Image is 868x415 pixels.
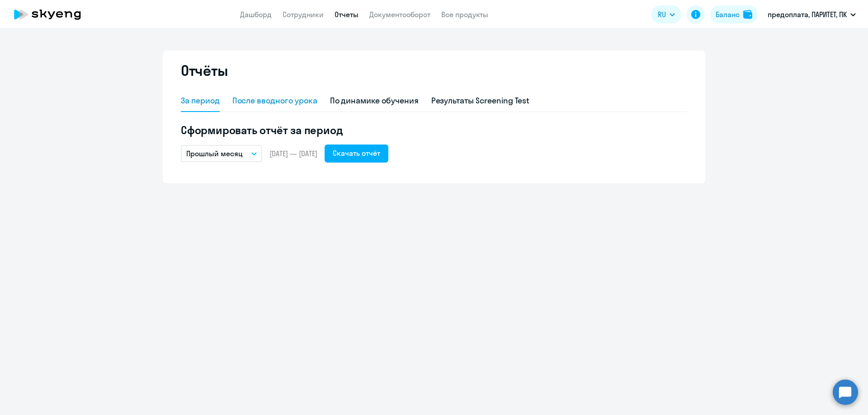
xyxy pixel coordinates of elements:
h5: Сформировать отчёт за период [181,123,687,137]
div: По динамике обучения [330,95,419,107]
div: Результаты Screening Test [431,95,530,107]
div: После вводного урока [232,95,317,107]
div: За период [181,95,220,107]
a: Сотрудники [283,10,324,19]
span: [DATE] — [DATE] [269,149,317,159]
button: RU [651,5,681,23]
span: RU [658,9,666,20]
p: Прошлый месяц [186,148,243,159]
a: Дашборд [240,10,272,19]
button: Скачать отчёт [325,145,388,163]
button: предоплата, ПАРИТЕТ, ПК [763,4,860,25]
h2: Отчёты [181,61,228,79]
button: Прошлый месяц [181,145,262,162]
div: Скачать отчёт [333,148,380,159]
a: Отчеты [335,10,359,19]
a: Все продукты [441,10,488,19]
img: balance [743,10,752,19]
a: Документооборот [369,10,430,19]
button: Балансbalance [710,5,758,23]
div: Баланс [716,9,740,20]
p: предоплата, ПАРИТЕТ, ПК [768,9,847,20]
